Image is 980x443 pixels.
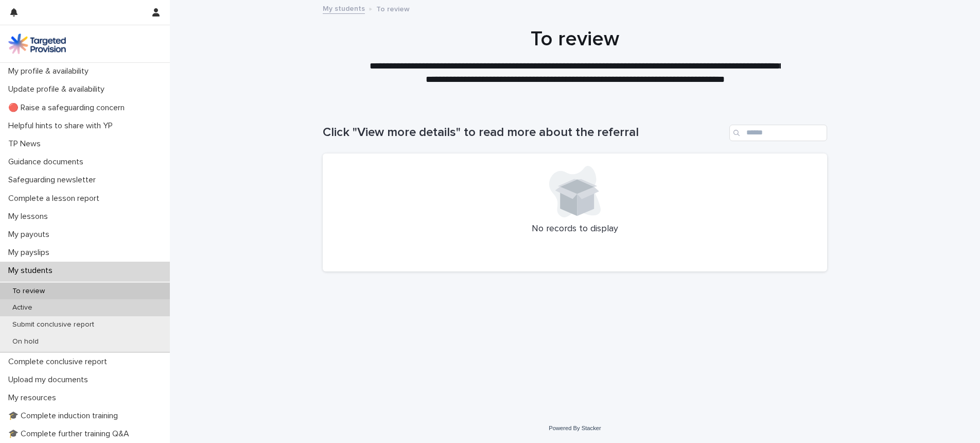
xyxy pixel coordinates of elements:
[4,103,133,113] p: 🔴 Raise a safeguarding concern
[4,287,53,296] p: To review
[4,139,49,149] p: TP News
[335,224,815,235] p: No records to display
[4,357,115,367] p: Complete conclusive report
[4,248,58,258] p: My payslips
[4,121,121,131] p: Helpful hints to share with YP
[4,429,137,439] p: 🎓 Complete further training Q&A
[8,33,66,54] img: M5nRWzHhSzIhMunXDL62
[4,175,104,185] p: Safeguarding newsletter
[4,411,126,421] p: 🎓 Complete induction training
[4,303,41,312] p: Active
[4,375,96,385] p: Upload my documents
[376,3,410,14] p: To review
[323,27,827,52] h1: To review
[4,194,108,203] p: Complete a lesson report
[4,230,58,240] p: My payouts
[4,157,92,167] p: Guidance documents
[4,84,113,94] p: Update profile & availability
[4,337,47,346] p: On hold
[729,125,827,141] input: Search
[323,125,725,140] h1: Click "View more details" to read more about the referral
[4,66,97,76] p: My profile & availability
[4,393,64,403] p: My resources
[323,2,365,14] a: My students
[4,320,102,329] p: Submit conclusive report
[4,212,56,221] p: My lessons
[549,425,601,431] a: Powered By Stacker
[4,266,61,276] p: My students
